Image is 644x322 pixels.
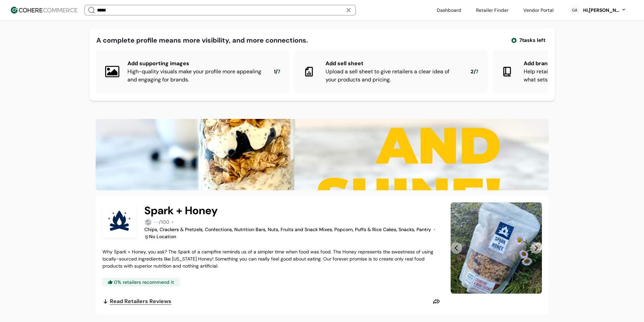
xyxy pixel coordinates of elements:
button: Previous Slide [451,242,462,254]
span: 7 [476,68,478,76]
div: 0 % retailers recommend it [102,278,180,287]
img: Cohere Logo [11,7,77,14]
button: Next Slide [530,242,542,254]
a: Read Retailers Reviews [102,295,171,308]
img: Slide 0 [451,202,542,294]
span: /100 [159,219,169,225]
div: Add supporting images [127,59,263,68]
span: Why Spark + Honey, you ask? The Spark of a campfire reminds us of a simpler time when food was fo... [102,249,433,269]
span: / [276,68,278,76]
span: Chips, Crackers & Pretzels, Confections, Nutrition Bars, Nuts, Fruits and Snack Mixes, Popcorn, P... [144,226,431,232]
div: Carousel [451,202,542,294]
span: · [172,219,173,225]
span: 1 [274,68,276,76]
button: Hi,[PERSON_NAME] [582,7,626,14]
div: Add sell sheet [326,59,460,68]
img: Brand Photo [102,204,136,238]
img: Brand cover image [96,119,549,190]
span: / [474,68,476,76]
div: Upload a sell sheet to give retailers a clear idea of your products and pricing. [326,68,460,84]
span: 7 tasks left [519,36,545,44]
div: A complete profile means more visibility, and more connections. [96,35,308,45]
span: -- [154,219,159,225]
span: · [434,226,435,232]
div: High-quality visuals make your profile more appealing and engaging for brands. [127,68,263,84]
span: 7 [278,68,280,76]
span: Read Retailers Reviews [110,297,171,305]
span: 2 [471,68,474,76]
div: No Location [149,233,176,240]
div: Slide 1 [451,202,542,294]
h2: Spark + Honey [144,202,218,219]
div: Hi, [PERSON_NAME] [582,7,620,14]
